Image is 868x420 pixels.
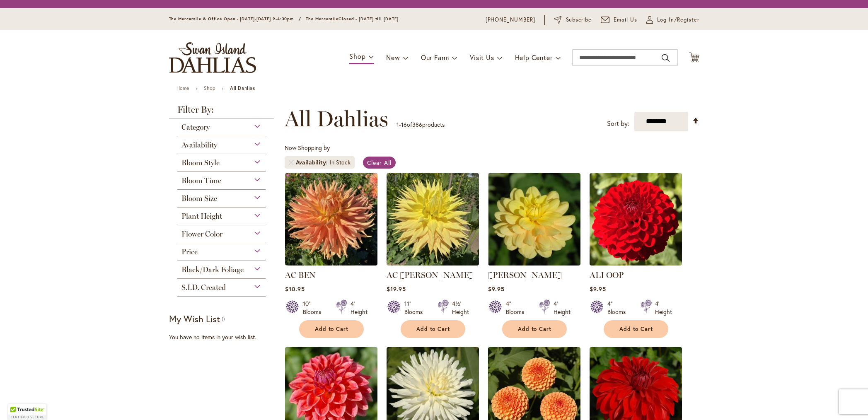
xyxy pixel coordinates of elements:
span: Add to Cart [518,326,552,333]
button: Add to Cart [502,320,567,338]
a: AHOY MATEY [488,259,580,267]
span: 386 [412,121,422,128]
img: AC BEN [285,173,377,266]
strong: My Wish List [169,313,220,325]
span: S.I.D. Created [181,283,226,292]
span: $10.95 [285,285,305,293]
span: Bloom Size [181,194,217,203]
span: Visit Us [470,53,494,62]
div: 4" Blooms [607,299,631,316]
span: Subscribe [566,16,592,24]
img: AC Jeri [387,173,479,266]
span: Black/Dark Foliage [181,265,244,274]
span: Bloom Time [181,176,221,185]
a: Clear All [363,157,396,169]
span: Add to Cart [416,326,450,333]
div: 11" Blooms [404,299,428,316]
span: $9.95 [488,285,505,293]
span: Help Center [515,53,553,62]
span: Category [181,123,210,132]
div: In Stock [330,158,351,167]
a: AC BEN [285,270,316,280]
a: AC BEN [285,259,377,267]
a: Shop [204,85,215,91]
span: New [386,53,400,62]
span: Our Farm [421,53,449,62]
span: Add to Cart [315,326,349,333]
button: Add to Cart [401,320,465,338]
button: Add to Cart [604,320,668,338]
span: All Dahlias [285,106,388,131]
label: Sort by: [607,116,629,131]
a: Home [177,85,189,91]
p: - of products [397,118,445,131]
div: 4' Height [351,299,368,316]
span: Bloom Style [181,158,220,167]
span: Add to Cart [619,326,653,333]
a: ALI OOP [590,259,682,267]
a: Email Us [601,16,637,24]
div: 4' Height [554,299,571,316]
button: Search [662,51,669,65]
span: Log In/Register [657,16,699,24]
span: 1 [397,121,399,128]
a: Subscribe [554,16,592,24]
div: You have no items in your wish list. [169,333,280,341]
button: Add to Cart [299,320,364,338]
span: $19.95 [387,285,406,293]
span: Availability [181,140,217,150]
span: Plant Height [181,212,222,221]
div: 10" Blooms [303,299,326,316]
span: Shop [349,52,365,60]
span: Email Us [614,16,637,24]
a: store logo [169,42,256,73]
span: Now Shopping by [285,144,330,152]
a: AC [PERSON_NAME] [387,270,474,280]
div: 4" Blooms [506,299,529,316]
a: [PERSON_NAME] [488,270,562,280]
img: AHOY MATEY [488,173,580,266]
span: Clear All [367,159,392,167]
span: $9.95 [590,285,606,293]
span: Price [181,247,198,256]
a: AC Jeri [387,259,479,267]
span: 16 [401,121,407,128]
img: ALI OOP [590,173,682,266]
div: 4' Height [655,299,672,316]
strong: Filter By: [169,105,274,118]
span: Flower Color [181,229,222,239]
span: Availability [296,158,330,167]
a: ALI OOP [590,270,624,280]
a: Remove Availability In Stock [289,160,294,165]
a: [PHONE_NUMBER] [486,16,536,24]
div: 4½' Height [452,299,469,316]
span: The Mercantile & Office Open - [DATE]-[DATE] 9-4:30pm / The Mercantile [169,16,339,22]
span: Closed - [DATE] till [DATE] [338,16,398,22]
strong: All Dahlias [230,85,255,91]
div: TrustedSite Certified [8,404,46,420]
a: Log In/Register [646,16,699,24]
